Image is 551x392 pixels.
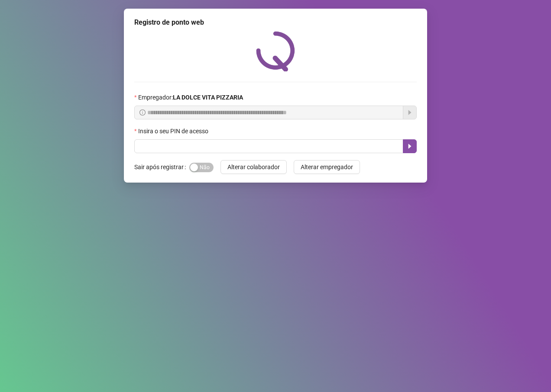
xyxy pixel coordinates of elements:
[134,17,417,28] div: Registro de ponto web
[256,31,295,71] img: QRPoint
[220,160,287,174] button: Alterar colaborador
[134,160,189,174] label: Sair após registrar
[406,143,413,150] span: caret-right
[173,94,243,101] strong: LA DOLCE VITA PIZZARIA
[134,126,214,136] label: Insira o seu PIN de acesso
[138,93,243,102] span: Empregador :
[139,109,146,116] span: info-circle
[294,160,360,174] button: Alterar empregador
[227,162,280,172] span: Alterar colaborador
[301,162,353,172] span: Alterar empregador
